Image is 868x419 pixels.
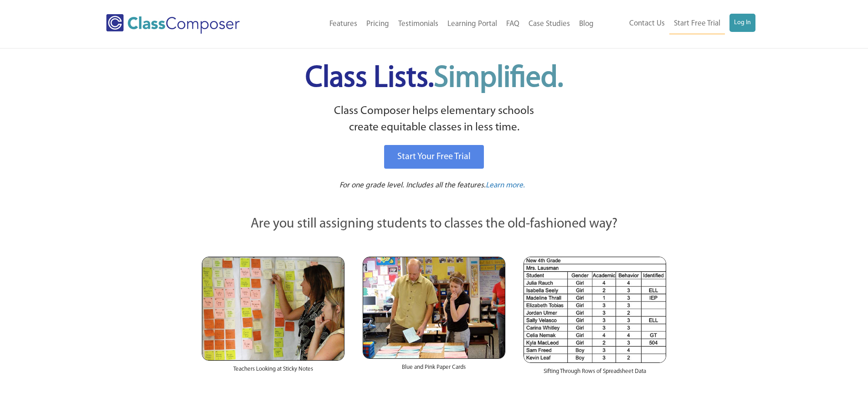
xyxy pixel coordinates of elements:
a: Features [325,14,362,34]
div: Sifting Through Rows of Spreadsheet Data [524,363,666,385]
a: Pricing [362,14,394,34]
span: Simplified. [434,64,563,93]
span: Class Lists. [305,64,563,93]
a: Learning Portal [443,14,502,34]
div: Teachers Looking at Sticky Notes [202,361,344,383]
a: Blog [575,14,598,34]
div: Blue and Pink Paper Cards [363,359,505,381]
p: Class Composer helps elementary schools create equitable classes in less time. [200,103,668,136]
a: Log In [729,14,755,32]
a: Start Your Free Trial [384,145,484,169]
a: Testimonials [394,14,443,34]
a: FAQ [502,14,524,34]
span: For one grade level. Includes all the features. [339,181,486,189]
a: Contact Us [625,14,669,34]
a: Start Free Trial [669,14,725,34]
nav: Header Menu [598,14,755,34]
p: Are you still assigning students to classes the old-fashioned way? [202,214,667,234]
img: Teachers Looking at Sticky Notes [202,257,344,361]
a: Case Studies [524,14,575,34]
img: Class Composer [106,14,240,34]
span: Start Your Free Trial [397,152,471,161]
img: Spreadsheets [524,257,666,363]
a: Learn more. [486,180,525,191]
nav: Header Menu [277,14,598,34]
span: Learn more. [486,181,525,189]
img: Blue and Pink Paper Cards [363,257,505,358]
